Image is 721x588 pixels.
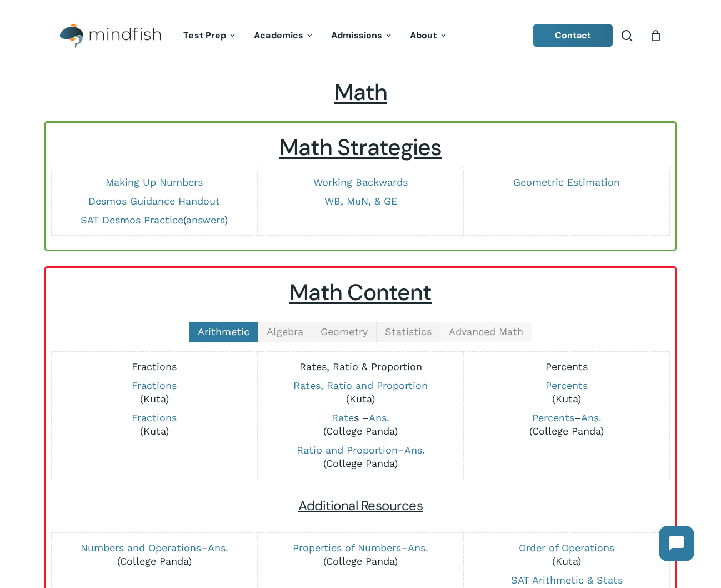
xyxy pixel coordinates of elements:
p: (Kuta) [470,541,664,568]
a: SAT Desmos Practice [81,214,183,226]
span: Contact [555,29,592,41]
span: Arithmetic [198,326,249,337]
a: Algebra [258,322,312,342]
iframe: Chatbot [648,515,705,572]
span: Additional Resources [298,497,423,514]
a: Ans. [581,412,602,423]
a: Advanced Math [440,322,532,342]
a: Properties of Numbers [293,542,401,554]
a: Test Prep [175,31,246,41]
a: Statistics [377,322,440,342]
u: Math Content [289,278,432,307]
span: Admissions [331,29,382,41]
span: Statistics [385,326,432,337]
a: Percents [532,412,574,423]
a: Ans. [404,444,425,456]
a: Ans. [369,412,389,423]
a: Numbers and Operations [81,542,201,554]
a: Rate [332,412,354,423]
p: ( ) [57,213,251,227]
span: Fractions [132,361,177,372]
p: (Kuta) [263,379,457,406]
span: Algebra [267,326,303,337]
a: Geometric Estimation [513,176,620,188]
a: Ratio and Proportion [297,444,398,456]
a: WB, MuN, & GE [324,195,397,207]
p: – (College Panda) [263,541,457,568]
a: Fractions [132,412,177,423]
a: Order of Operations [519,542,614,554]
a: Contact [533,24,613,47]
span: Math [334,78,387,107]
u: Math Strategies [279,133,442,162]
a: answers [186,214,224,226]
a: Percents [545,380,588,391]
p: – (College Panda) [263,444,457,470]
p: (Kuta) [57,379,251,406]
span: About [410,29,437,41]
a: Making Up Numbers [106,176,203,188]
p: (Kuta) [57,411,251,438]
span: Test Prep [183,29,226,41]
span: Rates, Ratio & Proportion [299,361,422,372]
a: Fractions [132,380,177,391]
a: Rates, Ratio and Proportion [293,380,428,391]
a: Cart [649,29,662,42]
a: Arithmetic [189,322,258,342]
a: Working Backwards [313,176,408,188]
p: – (College Panda) [470,411,664,438]
span: Geometry [321,326,368,337]
a: SAT Arithmetic & Stats [511,574,623,586]
span: Advanced Math [449,326,523,337]
a: About [402,31,457,41]
a: Geometry [312,322,377,342]
p: – (College Panda) [57,541,251,568]
a: Ans. [408,542,428,554]
span: Percents [545,361,588,372]
p: (Kuta) [470,379,664,406]
nav: Main Menu [175,15,456,57]
a: Ans. [208,542,228,554]
p: s – (College Panda) [263,411,457,438]
a: Academics [246,31,323,41]
span: Academics [254,29,303,41]
header: Main Menu [44,15,677,57]
a: Desmos Guidance Handout [88,195,220,207]
a: Admissions [323,31,402,41]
